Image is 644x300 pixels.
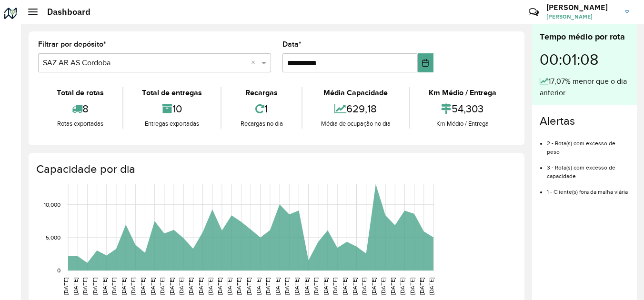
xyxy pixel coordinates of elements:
[361,278,367,295] text: [DATE]
[265,278,271,295] text: [DATE]
[36,162,515,176] h4: Capacidade por dia
[305,119,407,129] div: Média de ocupação no dia
[224,99,299,119] div: 1
[540,76,629,99] div: 17,07% menor que o dia anterior
[428,278,434,295] text: [DATE]
[44,201,60,208] text: 10,000
[419,278,425,295] text: [DATE]
[255,278,262,295] text: [DATE]
[126,119,218,129] div: Entregas exportadas
[546,12,618,21] span: [PERSON_NAME]
[246,278,252,295] text: [DATE]
[303,278,310,295] text: [DATE]
[82,278,88,295] text: [DATE]
[217,278,223,295] text: [DATE]
[72,278,79,295] text: [DATE]
[540,30,629,43] div: Tempo médio por rota
[40,99,120,119] div: 8
[546,3,618,12] h3: [PERSON_NAME]
[409,278,415,295] text: [DATE]
[224,87,299,99] div: Recargas
[178,278,184,295] text: [DATE]
[251,57,259,69] span: Clear all
[352,278,358,295] text: [DATE]
[540,114,629,128] h4: Alertas
[159,278,165,295] text: [DATE]
[207,278,213,295] text: [DATE]
[380,278,386,295] text: [DATE]
[305,87,407,99] div: Média Capacidade
[293,278,300,295] text: [DATE]
[547,156,629,180] li: 3 - Rota(s) com excesso de capacidade
[413,119,513,129] div: Km Médio / Entrega
[38,39,106,50] label: Filtrar por depósito
[111,278,117,295] text: [DATE]
[101,278,108,295] text: [DATE]
[313,278,319,295] text: [DATE]
[140,278,146,295] text: [DATE]
[169,278,175,295] text: [DATE]
[390,278,396,295] text: [DATE]
[126,99,218,119] div: 10
[224,119,299,129] div: Recargas no dia
[38,7,91,17] h2: Dashboard
[284,278,290,295] text: [DATE]
[40,119,120,129] div: Rotas exportadas
[126,87,218,99] div: Total de entregas
[130,278,136,295] text: [DATE]
[63,278,69,295] text: [DATE]
[322,278,329,295] text: [DATE]
[413,99,513,119] div: 54,303
[413,87,513,99] div: Km Médio / Entrega
[150,278,156,295] text: [DATE]
[342,278,348,295] text: [DATE]
[282,39,302,50] label: Data
[332,278,338,295] text: [DATE]
[40,87,120,99] div: Total de rotas
[399,278,405,295] text: [DATE]
[226,278,232,295] text: [DATE]
[305,99,407,119] div: 629,18
[57,267,60,273] text: 0
[547,180,629,196] li: 1 - Cliente(s) fora da malha viária
[371,278,377,295] text: [DATE]
[523,2,544,22] a: Contato Rápido
[188,278,194,295] text: [DATE]
[540,43,629,76] div: 00:01:08
[236,278,242,295] text: [DATE]
[274,278,281,295] text: [DATE]
[46,234,60,240] text: 5,000
[547,132,629,156] li: 2 - Rota(s) com excesso de peso
[418,53,433,72] button: Choose Date
[92,278,98,295] text: [DATE]
[198,278,204,295] text: [DATE]
[121,278,127,295] text: [DATE]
